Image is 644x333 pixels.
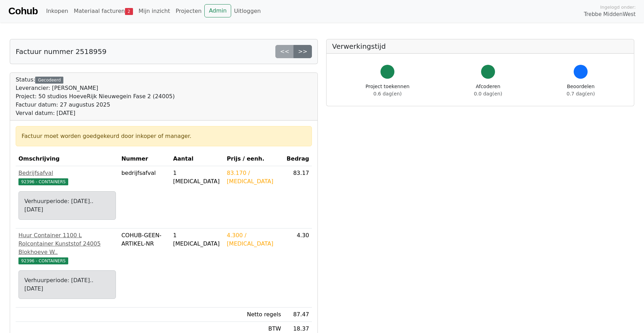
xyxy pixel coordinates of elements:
[567,91,595,96] span: 0.7 dag(en)
[567,83,595,98] div: Beoordelen
[284,229,312,308] td: 4.30
[119,229,171,308] td: COHUB-GEEN-ARTIKEL-NR
[173,231,221,248] div: 1 [MEDICAL_DATA]
[474,91,502,96] span: 0.0 dag(en)
[18,178,68,185] span: 92396 - CONTAINERS
[231,4,264,18] a: Uitloggen
[18,231,116,256] div: Huur Container 1100 L Rolcontainer Kunststof 24005 Blokhoeve W..
[16,47,107,56] h5: Factuur nummer 2518959
[227,231,281,248] div: 4.300 / [MEDICAL_DATA]
[204,4,231,17] a: Admin
[173,4,204,18] a: Projecten
[170,152,224,166] th: Aantal
[16,109,175,117] div: Verval datum: [DATE]
[600,4,636,10] span: Ingelogd onder:
[293,45,312,58] a: >>
[224,152,284,166] th: Prijs / eenh.
[125,8,133,15] span: 2
[332,42,628,51] h5: Verwerkingstijd
[119,152,171,166] th: Nummer
[18,169,116,177] div: Bedrijfsafval
[16,92,175,101] div: Project: 50 studios HoeveRijk Nieuwegein Fase 2 (24005)
[16,84,175,92] div: Leverancier: [PERSON_NAME]
[136,4,173,18] a: Mijn inzicht
[24,197,110,214] div: Verhuurperiode: [DATE]..[DATE]
[35,77,63,84] div: Gecodeerd
[22,132,306,140] div: Factuur moet worden goedgekeurd door inkoper of manager.
[18,169,116,186] a: Bedrijfsafval92396 - CONTAINERS
[366,83,409,98] div: Project toekennen
[18,257,68,264] span: 92396 - CONTAINERS
[43,4,71,18] a: Inkopen
[16,101,175,109] div: Factuur datum: 27 augustus 2025
[8,3,38,20] a: Cohub
[284,308,312,322] td: 87.47
[284,166,312,229] td: 83.17
[374,91,402,96] span: 0.6 dag(en)
[474,83,502,98] div: Afcoderen
[173,169,221,186] div: 1 [MEDICAL_DATA]
[227,169,281,186] div: 83.170 / [MEDICAL_DATA]
[16,152,119,166] th: Omschrijving
[284,152,312,166] th: Bedrag
[24,276,110,293] div: Verhuurperiode: [DATE]..[DATE]
[16,76,175,117] div: Status:
[584,10,636,18] span: Trebbe MiddenWest
[71,4,136,18] a: Materiaal facturen2
[18,231,116,265] a: Huur Container 1100 L Rolcontainer Kunststof 24005 Blokhoeve W..92396 - CONTAINERS
[119,166,171,229] td: bedrijfsafval
[224,308,284,322] td: Netto regels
